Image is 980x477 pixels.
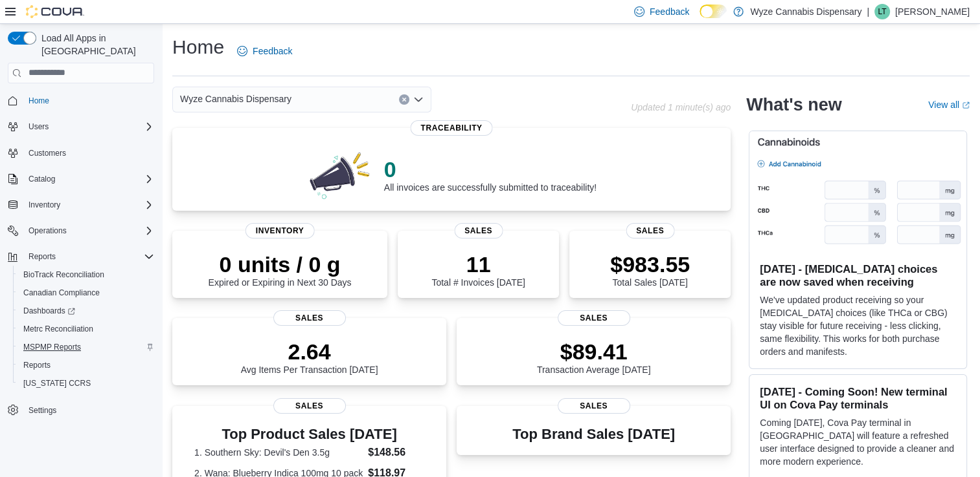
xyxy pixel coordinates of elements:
h3: [DATE] - Coming Soon! New terminal UI on Cova Pay terminals [760,385,956,411]
div: All invoices are successfully submitted to traceability! [384,156,597,193]
p: 0 units / 0 g [209,251,352,277]
span: Dashboards [18,303,154,319]
span: MSPMP Reports [23,342,81,352]
h2: What's new [746,94,841,115]
p: $983.55 [610,251,690,277]
span: Metrc Reconciliation [18,321,154,337]
button: Reports [13,356,159,374]
span: Users [23,119,154,134]
img: Cova [26,5,84,18]
button: Users [3,118,159,136]
p: [PERSON_NAME] [895,4,970,19]
button: Clear input [399,94,409,105]
button: Settings [3,400,159,419]
span: BioTrack Reconciliation [18,267,154,282]
a: Canadian Compliance [18,285,105,301]
p: | [867,4,869,19]
h3: Top Product Sales [DATE] [194,427,424,442]
a: Customers [23,145,71,161]
nav: Complex example [8,86,154,453]
button: Reports [23,249,61,264]
span: Sales [558,310,630,326]
span: Operations [23,223,154,238]
a: BioTrack Reconciliation [18,267,109,282]
span: Customers [28,148,66,158]
button: BioTrack Reconciliation [13,266,159,284]
a: Feedback [232,38,297,64]
button: Inventory [23,197,65,213]
div: Total Sales [DATE] [610,251,690,288]
div: Lucas Todd [874,4,890,19]
button: Reports [3,248,159,266]
p: 11 [431,251,525,277]
button: Metrc Reconciliation [13,320,159,338]
span: Customers [23,145,154,161]
dd: $148.56 [368,445,424,460]
a: Reports [18,357,56,373]
span: Canadian Compliance [23,288,100,298]
button: [US_STATE] CCRS [13,374,159,392]
span: Load All Apps in [GEOGRAPHIC_DATA] [36,32,154,58]
span: BioTrack Reconciliation [23,270,104,280]
span: Inventory [28,200,60,210]
span: Reports [23,249,154,264]
button: Catalog [3,170,159,188]
h3: [DATE] - [MEDICAL_DATA] choices are now saved when receiving [760,262,956,288]
div: Total # Invoices [DATE] [431,251,525,288]
button: Users [23,119,54,134]
p: We've updated product receiving so your [MEDICAL_DATA] choices (like THCa or CBG) stay visible fo... [760,293,956,358]
div: Expired or Expiring in Next 30 Days [209,251,352,288]
img: 0 [306,149,374,200]
a: Dashboards [13,302,159,320]
h1: Home [172,34,224,60]
span: Feedback [650,5,689,18]
p: Wyze Cannabis Dispensary [750,4,861,19]
div: Avg Items Per Transaction [DATE] [241,339,378,375]
span: Sales [273,310,346,326]
span: Users [28,122,49,132]
span: Inventory [23,197,154,213]
button: Inventory [3,196,159,214]
span: Settings [28,405,56,416]
span: Sales [558,398,630,414]
span: Settings [23,401,154,418]
p: $89.41 [537,339,651,365]
span: Reports [18,357,154,373]
p: 0 [384,156,597,182]
span: Inventory [245,223,315,238]
span: [US_STATE] CCRS [23,378,91,388]
p: Coming [DATE], Cova Pay terminal in [GEOGRAPHIC_DATA] will feature a refreshed user interface des... [760,416,956,468]
a: Settings [23,403,62,418]
span: Metrc Reconciliation [23,324,93,334]
input: Dark Mode [700,5,727,18]
button: Customers [3,143,159,162]
dt: 1. Southern Sky: Devil's Den 3.5g [194,446,363,459]
a: Home [23,93,54,109]
span: Traceability [411,120,493,136]
span: Operations [28,226,67,236]
p: Updated 1 minute(s) ago [631,102,731,112]
span: Catalog [28,174,55,184]
span: Reports [28,251,56,262]
span: Sales [273,398,346,414]
div: Transaction Average [DATE] [537,339,651,375]
p: 2.64 [241,339,378,365]
span: Sales [626,223,674,238]
span: Wyze Cannabis Dispensary [180,91,291,107]
button: Home [3,91,159,110]
span: Home [23,92,154,109]
span: LT [878,4,886,19]
span: Sales [454,223,503,238]
button: Catalog [23,171,60,187]
span: Home [28,96,49,106]
span: Canadian Compliance [18,285,154,301]
span: MSPMP Reports [18,339,154,355]
button: Canadian Compliance [13,284,159,302]
span: Reports [23,360,51,370]
span: Washington CCRS [18,376,154,391]
h3: Top Brand Sales [DATE] [512,427,675,442]
span: Catalog [23,171,154,187]
button: Operations [23,223,72,238]
a: Dashboards [18,303,80,319]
